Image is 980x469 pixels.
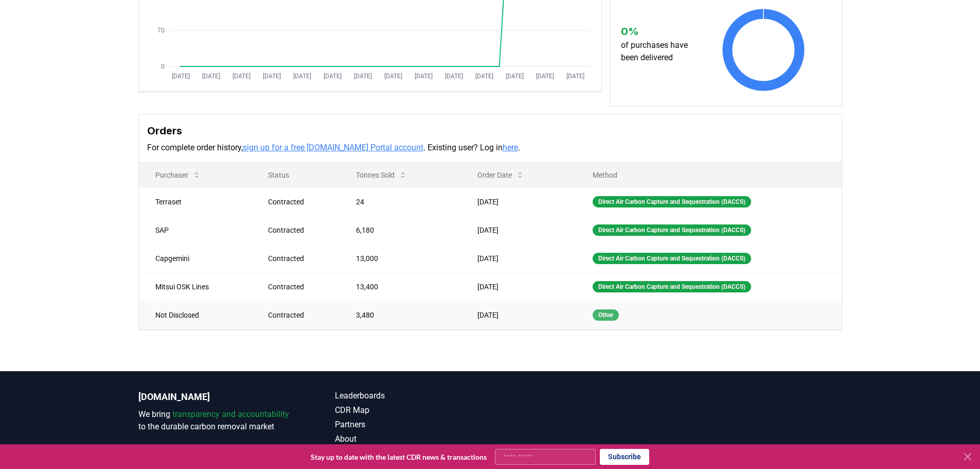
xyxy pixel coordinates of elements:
[147,142,833,154] p: For complete order history, . Existing user? Log in .
[171,73,189,80] tspan: [DATE]
[461,272,576,301] td: [DATE]
[348,165,415,185] button: Tonnes Sold
[139,216,252,244] td: SAP
[584,170,833,180] p: Method
[335,404,490,416] a: CDR Map
[138,390,294,404] p: [DOMAIN_NAME]
[503,143,518,152] a: here
[268,310,331,320] div: Contracted
[172,409,289,419] span: transparency and accountability
[147,123,833,138] h3: Orders
[139,272,252,301] td: Mitsui OSK Lines
[262,73,280,80] tspan: [DATE]
[505,73,523,80] tspan: [DATE]
[461,187,576,216] td: [DATE]
[461,216,576,244] td: [DATE]
[593,224,751,236] div: Direct Air Carbon Capture and Sequestration (DACCS)
[469,165,532,185] button: Order Date
[139,187,252,216] td: Terraset
[268,253,331,264] div: Contracted
[384,73,402,80] tspan: [DATE]
[566,73,584,80] tspan: [DATE]
[323,73,341,80] tspan: [DATE]
[536,73,554,80] tspan: [DATE]
[593,253,751,264] div: Direct Air Carbon Capture and Sequestration (DACCS)
[139,301,252,329] td: Not Disclosed
[157,27,165,34] tspan: 70
[335,419,490,431] a: Partners
[335,433,490,445] a: About
[340,301,461,329] td: 3,480
[268,197,331,207] div: Contracted
[593,281,751,292] div: Direct Air Carbon Capture and Sequestration (DACCS)
[593,196,751,207] div: Direct Air Carbon Capture and Sequestration (DACCS)
[268,282,331,292] div: Contracted
[340,216,461,244] td: 6,180
[202,73,220,80] tspan: [DATE]
[461,244,576,272] td: [DATE]
[260,170,331,180] p: Status
[161,63,165,70] tspan: 0
[147,165,209,185] button: Purchaser
[414,73,432,80] tspan: [DATE]
[340,187,461,216] td: 24
[475,73,493,80] tspan: [DATE]
[268,225,331,235] div: Contracted
[138,408,294,433] p: We bring to the durable carbon removal market
[293,73,311,80] tspan: [DATE]
[461,301,576,329] td: [DATE]
[593,309,619,321] div: Other
[353,73,371,80] tspan: [DATE]
[340,272,461,301] td: 13,400
[335,390,490,402] a: Leaderboards
[243,143,423,152] a: sign up for a free [DOMAIN_NAME] Portal account
[444,73,462,80] tspan: [DATE]
[139,244,252,272] td: Capgemini
[340,244,461,272] td: 13,000
[621,24,698,39] h3: 0 %
[232,73,250,80] tspan: [DATE]
[621,39,698,64] p: of purchases have been delivered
